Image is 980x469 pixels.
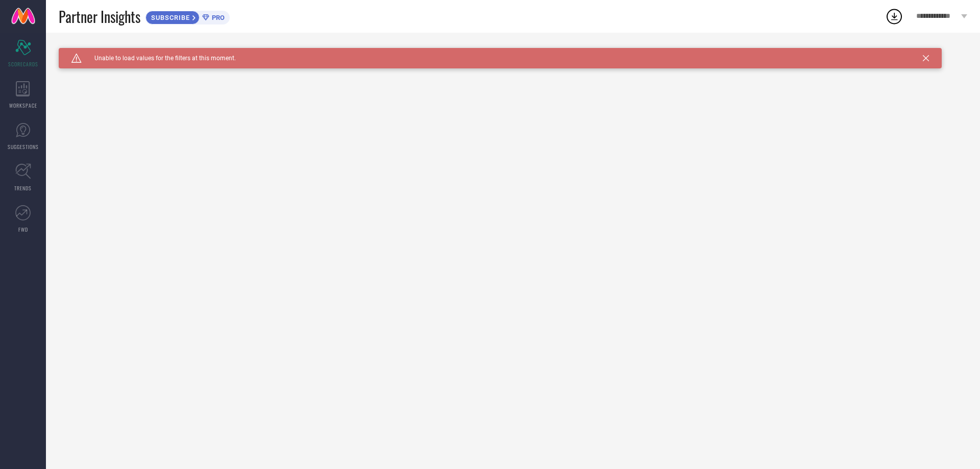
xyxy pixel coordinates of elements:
a: SUBSCRIBEPRO [145,8,230,24]
div: Unable to load filters at this moment. Please try later. [59,48,967,56]
span: TRENDS [14,184,32,192]
span: SUGGESTIONS [8,143,39,151]
span: WORKSPACE [9,102,37,109]
span: PRO [209,14,225,21]
span: FWD [18,226,28,233]
div: Open download list [885,7,903,26]
span: SUBSCRIBE [146,14,192,21]
span: Partner Insights [59,6,140,27]
span: SCORECARDS [8,60,38,68]
span: Unable to load values for the filters at this moment. [82,55,236,62]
